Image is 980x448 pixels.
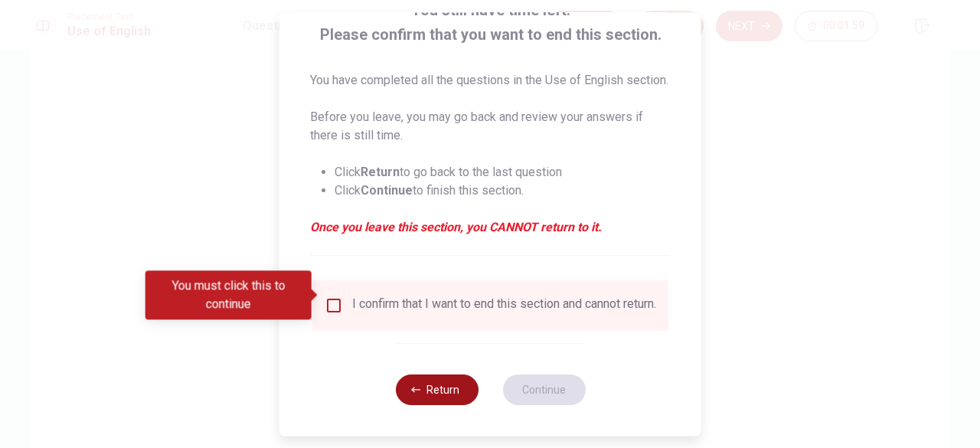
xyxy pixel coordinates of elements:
div: You must click this to continue [145,270,312,319]
button: Continue [502,374,585,405]
button: Return [395,374,478,405]
strong: Return [361,165,400,179]
span: You must click this to continue [325,296,343,315]
li: Click to finish this section. [335,181,671,200]
strong: Continue [361,183,413,198]
div: I confirm that I want to end this section and cannot return. [352,296,656,315]
p: You have completed all the questions in the Use of English section. [310,71,671,90]
em: Once you leave this section, you CANNOT return to it. [310,218,671,237]
li: Click to go back to the last question [335,163,671,181]
p: Before you leave, you may go back and review your answers if there is still time. [310,108,671,145]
